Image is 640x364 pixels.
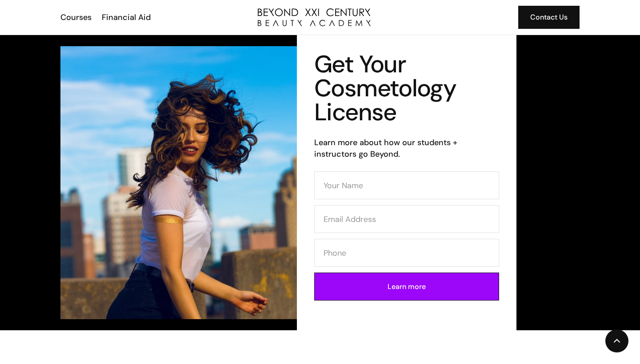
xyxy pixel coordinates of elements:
div: Contact Us [530,12,568,23]
img: esthetician facial application [60,46,320,319]
div: Financial Aid [102,12,151,23]
h1: Get Your Cosmetology License [314,52,499,124]
input: Your Name [314,171,499,199]
input: Learn more [314,273,499,301]
a: home [258,8,371,26]
img: beyond logo [258,8,371,26]
a: Courses [55,12,96,23]
div: Courses [60,12,92,23]
h6: Learn more about how our students + instructors go Beyond. [314,137,499,160]
a: Financial Aid [96,12,155,23]
form: Contact Form (Cosmo) [314,171,499,306]
input: Phone [314,239,499,267]
a: Contact Us [518,6,580,29]
input: Email Address [314,205,499,233]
